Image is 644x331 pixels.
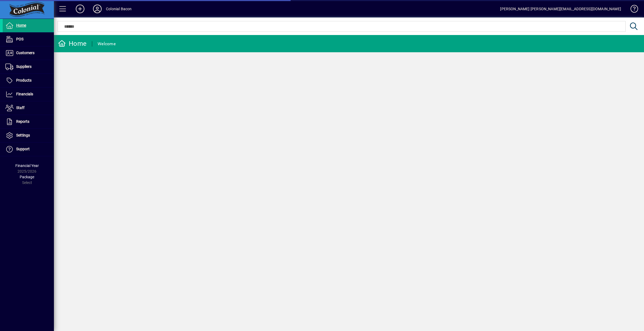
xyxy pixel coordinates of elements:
[3,101,54,115] a: Staff
[16,64,32,69] span: Suppliers
[98,40,116,48] div: Welcome
[89,4,106,14] button: Profile
[16,92,33,96] span: Financials
[16,133,30,137] span: Settings
[71,4,89,14] button: Add
[3,129,54,142] a: Settings
[16,37,23,41] span: POS
[3,88,54,101] a: Financials
[3,142,54,156] a: Support
[500,5,621,13] div: [PERSON_NAME] [PERSON_NAME][EMAIL_ADDRESS][DOMAIN_NAME]
[3,74,54,87] a: Products
[3,46,54,60] a: Customers
[58,39,87,48] div: Home
[3,115,54,128] a: Reports
[16,23,26,27] span: Home
[16,51,35,55] span: Customers
[15,163,39,168] span: Financial Year
[20,175,34,179] span: Package
[16,119,29,124] span: Reports
[626,1,637,19] a: Knowledge Base
[106,5,132,13] div: Colonial Bacon
[3,60,54,74] a: Suppliers
[16,78,32,82] span: Products
[16,106,25,110] span: Staff
[16,147,30,151] span: Support
[3,33,54,46] a: POS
